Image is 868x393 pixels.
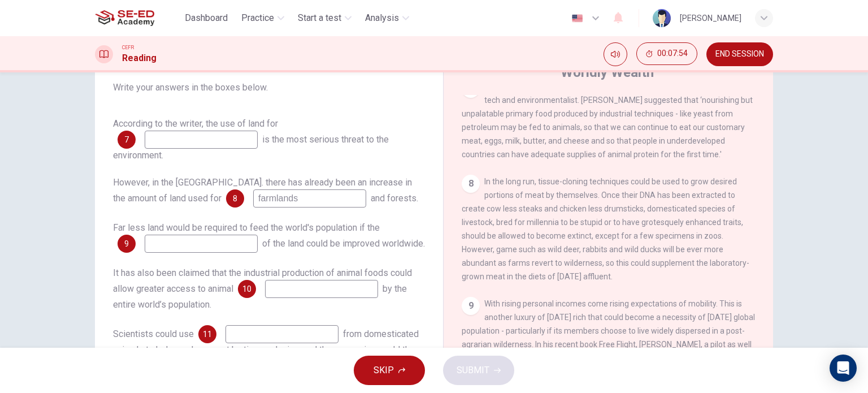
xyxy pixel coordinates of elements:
[122,51,157,65] h1: Reading
[636,42,697,66] div: Hide
[561,63,654,81] h4: Worldly Wealth
[124,136,129,144] span: 7
[715,50,764,59] span: END SESSION
[680,11,741,25] div: [PERSON_NAME]
[636,42,697,65] button: 00:07:54
[203,330,212,338] span: 11
[354,356,425,385] button: SKIP
[233,195,237,202] span: 8
[113,267,412,294] span: It has also been claimed that the industrial production of animal foods could allow greater acces...
[462,177,749,281] span: In the long run, tissue-cloning techniques could be used to grow desired portions of meat by them...
[95,7,154,29] img: SE-ED Academy logo
[95,7,180,29] a: SE-ED Academy logo
[124,240,129,248] span: 9
[113,222,380,233] span: Far less land would be required to feed the world's population if the
[241,11,274,25] span: Practice
[237,8,289,28] button: Practice
[113,177,412,204] span: However, in the [GEOGRAPHIC_DATA]. there has already been an increase in the amount of land used for
[374,362,394,378] span: SKIP
[462,175,480,193] div: 8
[113,118,278,129] span: According to the writer, the use of land for
[706,42,773,66] button: END SESSION
[830,355,857,382] div: Open Intercom Messenger
[604,42,627,66] div: Mute
[242,285,251,293] span: 10
[570,14,584,23] img: en
[462,297,480,315] div: 9
[361,8,414,28] button: Analysis
[185,11,228,25] span: Dashboard
[293,8,356,28] button: Start a test
[122,44,134,51] span: CEFR
[262,238,425,249] span: of the land could be improved worldwide.
[298,11,341,25] span: Start a test
[365,11,399,25] span: Analysis
[371,193,418,204] span: and forests.
[653,9,671,27] img: Profile picture
[462,299,755,390] span: With rising personal incomes come rising expectations of mobility. This is another luxury of [DAT...
[113,329,194,339] span: Scientists could use
[180,8,232,28] button: Dashboard
[657,49,688,58] span: 00:07:54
